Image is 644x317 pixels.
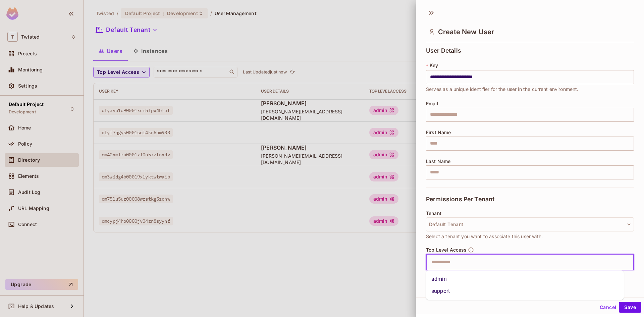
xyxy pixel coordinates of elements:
button: Save [619,302,641,313]
button: Default Tenant [426,217,634,231]
span: Select a tenant you want to associate this user with. [426,233,543,240]
span: Serves as a unique identifier for the user in the current environment. [426,86,579,93]
span: Create New User [438,28,494,36]
span: Tenant [426,211,441,216]
button: Cancel [597,302,619,313]
span: Last Name [426,159,450,164]
span: Key [430,63,438,68]
li: admin [426,273,624,285]
span: Email [426,101,438,106]
span: Permissions Per Tenant [426,196,494,203]
span: User Details [426,47,461,54]
span: Top Level Access [426,247,467,253]
button: Close [630,261,632,263]
span: First Name [426,130,451,135]
li: support [426,285,624,297]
